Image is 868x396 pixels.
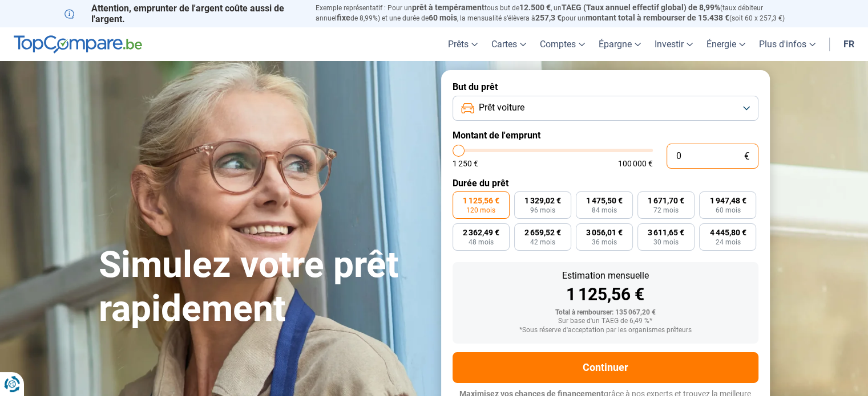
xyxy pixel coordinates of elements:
span: 84 mois [592,207,617,214]
span: 1 947,48 € [709,197,746,205]
label: Montant de l'emprunt [453,130,758,141]
span: 100 000 € [618,160,653,168]
span: 1 125,56 € [463,197,499,205]
a: Épargne [592,27,648,61]
span: 24 mois [715,239,740,246]
span: € [744,152,749,161]
span: 42 mois [530,239,555,246]
label: But du prêt [453,81,758,92]
span: 3 056,01 € [586,228,623,236]
a: Investir [648,27,700,61]
span: 48 mois [469,239,494,246]
span: 4 445,80 € [709,228,746,236]
span: montant total à rembourser de 15.438 € [586,13,729,22]
span: fixe [337,13,350,22]
span: 120 mois [466,207,495,214]
button: Continuer [453,352,758,383]
span: 1 250 € [453,160,478,168]
a: Énergie [700,27,752,61]
span: 1 671,70 € [648,197,684,205]
span: Prêt voiture [479,101,524,114]
a: Prêts [441,27,485,61]
span: 36 mois [592,239,617,246]
a: Cartes [485,27,533,61]
span: 2 362,49 € [463,228,499,236]
span: TAEG (Taux annuel effectif global) de 8,99% [562,3,720,12]
a: Comptes [533,27,592,61]
span: 257,3 € [535,13,562,22]
img: TopCompare [14,35,142,54]
span: 30 mois [653,239,679,246]
span: 12.500 € [519,3,551,12]
div: Estimation mensuelle [462,271,749,280]
div: 1 125,56 € [462,286,749,303]
span: 1 329,02 € [524,197,561,205]
p: Attention, emprunter de l'argent coûte aussi de l'argent. [64,3,302,25]
span: prêt à tempérament [412,3,485,12]
label: Durée du prêt [453,178,758,189]
span: 1 475,50 € [586,197,623,205]
h1: Simulez votre prêt rapidement [99,243,427,331]
div: Total à rembourser: 135 067,20 € [462,309,749,317]
p: Exemple représentatif : Pour un tous but de , un (taux débiteur annuel de 8,99%) et une durée de ... [316,3,804,23]
span: 3 611,65 € [648,228,684,236]
span: 60 mois [429,13,457,22]
span: 96 mois [530,207,555,214]
a: fr [837,27,861,61]
span: 2 659,52 € [524,228,561,236]
div: Sur base d'un TAEG de 6,49 %* [462,317,749,325]
span: 60 mois [715,207,740,214]
span: 72 mois [653,207,679,214]
div: *Sous réserve d'acceptation par les organismes prêteurs [462,326,749,334]
a: Plus d'infos [752,27,822,61]
button: Prêt voiture [453,96,758,121]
